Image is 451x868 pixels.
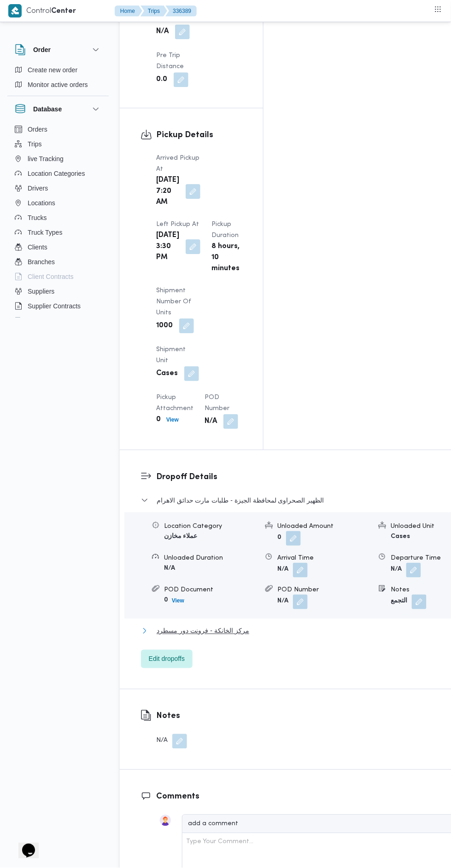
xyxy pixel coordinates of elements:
button: Edit dropoffs [141,650,193,668]
b: Center [51,8,76,15]
span: Devices [28,315,51,326]
div: Unloaded Duration [164,553,258,563]
span: الظهير الصحراوى لمحافظة الجيزة - طلبات مارت حدائق الاهرام [157,495,324,506]
b: 1000 [156,320,173,331]
h3: Database [33,104,62,115]
span: Monitor active orders [28,79,88,90]
button: Trucks [11,210,105,225]
h3: Pickup Details [156,129,242,141]
button: View [163,414,182,425]
button: Location Categories [11,166,105,181]
button: Home [115,6,142,17]
button: 336389 [165,6,197,17]
div: N/A [156,734,187,749]
button: Trips [141,6,167,17]
span: Edit dropoffs [149,654,185,665]
b: 8 hours, 10 minutes [211,241,240,274]
button: Orders [11,122,105,137]
button: live Tracking [11,151,105,166]
span: Client Contracts [28,271,74,282]
button: View [168,595,188,606]
span: Pickup Duration [211,221,239,238]
span: Branches [28,256,55,267]
b: Cases [391,533,410,539]
div: Order [7,63,109,96]
b: N/A [391,567,402,573]
span: Left Pickup At [156,221,199,227]
span: Orders [28,124,47,135]
span: live Tracking [28,153,64,164]
b: 0 [277,535,281,541]
span: Suppliers [28,286,54,297]
span: Trips [28,139,42,150]
span: Drivers [28,183,48,194]
h3: Order [33,44,51,55]
span: Shipment Unit [156,347,186,364]
b: [DATE] 7:20 AM [156,175,179,208]
div: add a comment [188,819,240,829]
span: Clients [28,242,47,253]
button: Order [15,44,101,55]
button: Client Contracts [11,269,105,284]
iframe: chat widget [9,831,39,859]
span: Trucks [28,212,47,223]
button: Locations [11,196,105,210]
span: Create new order [28,64,77,75]
button: Clients [11,240,105,255]
button: Database [15,104,101,115]
span: Supplier Contracts [28,301,81,312]
span: Pre Trip Distance [156,52,184,69]
button: Supplier Contracts [11,299,105,313]
span: Pickup Attachment [156,394,193,411]
b: N/A [277,567,288,573]
div: Location Category [164,521,258,531]
div: POD Number [277,585,371,595]
b: N/A [156,26,169,37]
b: 0 [156,414,161,425]
img: X8yXhbKr1z7QwAAAABJRU5ErkJggg== [8,4,22,17]
b: View [166,417,179,423]
b: 0 [164,597,168,603]
b: N/A [164,565,175,571]
div: Arrival Time [277,553,371,563]
span: مركز الخانكة - فرونت دور مسطرد [157,625,249,637]
button: Branches [11,255,105,269]
div: Type Your Comment... [186,837,253,847]
b: Cases [156,368,178,379]
button: Devices [11,313,105,328]
span: Truck Types [28,227,62,238]
b: [DATE] 3:30 PM [156,230,179,263]
b: View [172,597,184,604]
span: POD Number [205,394,229,411]
div: Database [7,122,109,321]
b: التجمع [391,598,407,604]
b: N/A [277,598,288,604]
h3: Notes [156,710,187,723]
span: Shipment Number of Units [156,288,191,316]
b: 0.0 [156,74,167,85]
b: N/A [205,416,217,427]
span: Arrived Pickup At [156,155,199,172]
span: Location Categories [28,168,85,179]
div: Unloaded Amount [277,521,371,531]
div: POD Document [164,585,258,595]
span: Locations [28,197,55,208]
button: Trips [11,137,105,151]
button: Suppliers [11,284,105,299]
button: Create new order [11,63,105,77]
button: Drivers [11,181,105,196]
b: عملاء مخازن [164,533,197,539]
button: Truck Types [11,225,105,240]
button: Monitor active orders [11,77,105,92]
